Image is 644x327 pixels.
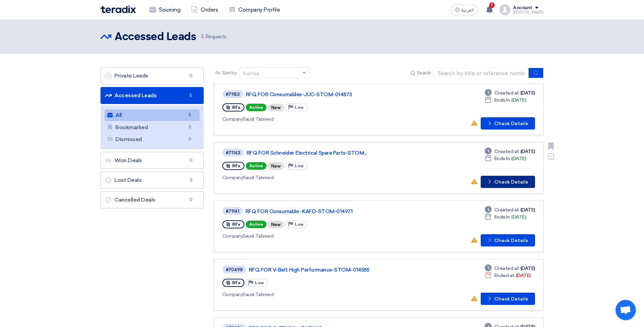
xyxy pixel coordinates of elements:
[245,208,415,214] a: RFQ FOR Consumable -KAFD-STOM-014971
[494,265,519,272] span: Created at
[485,213,526,221] div: [DATE]
[246,150,416,156] a: RFQ FOR Schneider Electrical Spare Parts-STOM...
[268,104,284,111] div: New
[187,177,195,184] span: 3
[485,97,526,104] div: [DATE]
[268,162,284,170] div: New
[494,206,519,213] span: Created at
[115,30,196,44] h2: Accessed Leads
[481,176,535,188] button: Check Details
[144,2,186,17] a: Sourcing
[246,221,266,228] span: Active
[105,122,200,133] a: Bookmarked
[485,89,535,97] div: [DATE]
[100,5,136,13] img: Teradix logo
[295,222,303,227] span: Low
[295,105,303,110] span: Low
[232,222,240,227] span: RFx
[187,72,195,79] span: 0
[461,8,474,13] span: العربية
[100,191,204,208] a: Cancelled Deals0
[201,34,204,40] span: 5
[246,104,266,111] span: Active
[186,136,194,143] span: 0
[222,233,243,239] span: Company
[226,92,240,97] div: #71153
[187,196,195,203] span: 0
[489,2,495,8] span: 9
[186,111,194,119] span: 5
[494,155,510,162] span: Ends In
[187,157,195,164] span: 0
[481,117,535,130] button: Check Details
[494,272,515,279] span: Ended at
[222,116,243,122] span: Company
[226,209,239,213] div: #71141
[268,221,284,228] div: New
[513,5,532,11] div: Account
[186,2,223,17] a: Orders
[494,148,519,155] span: Created at
[481,234,535,246] button: Check Details
[417,69,431,76] span: Search
[105,134,200,145] a: Dismissed
[222,175,243,180] span: Company
[223,2,285,17] a: Company Profile
[222,174,418,181] div: Saudi Tabreed
[249,267,419,273] a: RFQ FOR V-Belt High Performance-STOM-014585
[481,293,535,305] button: Check Details
[232,163,240,168] span: RFx
[232,105,240,110] span: RFx
[485,155,526,162] div: [DATE]
[105,109,200,121] a: All
[186,124,194,131] span: 0
[246,91,416,98] a: RFQ FOR Consumables-JUC-STOM-014873
[485,206,535,213] div: [DATE]
[222,116,417,123] div: Saudi Tabreed
[246,162,266,170] span: Active
[450,4,478,15] button: العربية
[615,300,636,320] a: Open chat
[222,291,420,298] div: Saudi Tabreed
[494,89,519,97] span: Created at
[226,151,240,155] div: #71143
[226,268,243,272] div: #70498
[434,68,529,78] input: Search by title or reference number
[485,265,535,272] div: [DATE]
[494,97,510,104] span: Ends In
[222,69,237,76] span: Sort by
[222,233,417,240] div: Saudi Tabreed
[232,280,240,285] span: RFx
[187,92,195,99] span: 5
[255,280,264,285] span: Low
[513,11,544,14] div: [PERSON_NAME]
[222,292,243,297] span: Company
[243,70,259,77] div: Sort by
[100,67,204,84] a: Private Leads0
[201,33,226,41] span: Requests
[494,213,510,221] span: Ends In
[100,152,204,169] a: Won Deals0
[100,87,204,104] a: Accessed Leads5
[100,172,204,189] a: Lost Deals3
[485,272,531,279] div: [DATE]
[485,148,535,155] div: [DATE]
[499,4,510,15] img: profile_test.png
[295,163,303,168] span: Low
